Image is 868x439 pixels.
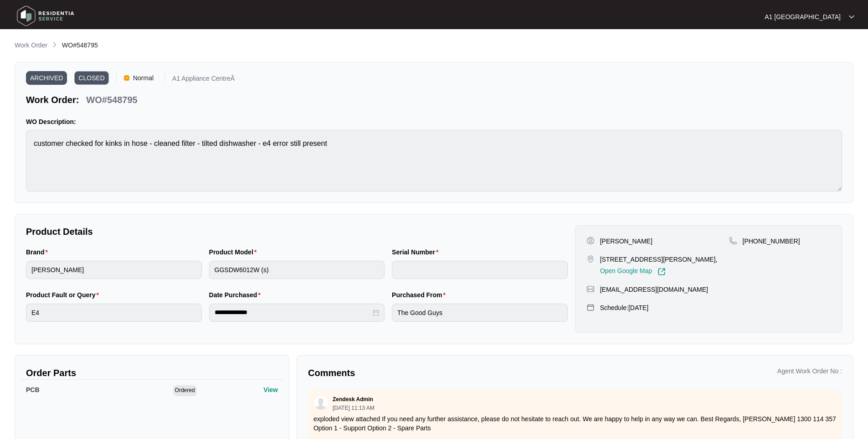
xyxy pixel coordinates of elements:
[392,248,442,257] label: Serial Number
[392,261,568,279] input: Serial Number
[215,308,371,317] input: Date Purchased
[586,237,595,245] img: user-pin
[209,261,385,279] input: Product Model
[26,225,568,238] p: Product Details
[600,303,648,312] p: Schedule: [DATE]
[209,248,261,257] label: Product Model
[333,405,375,411] p: [DATE] 11:13 AM
[15,41,47,50] p: Work Order
[26,386,40,393] span: PCB
[600,268,666,276] a: Open Google Map
[209,290,264,300] label: Date Purchased
[600,285,708,294] p: [EMAIL_ADDRESS][DOMAIN_NAME]
[263,385,278,394] p: View
[313,414,837,433] p: exploded view attached If you need any further assistance, please do not hesitate to reach out. W...
[600,237,652,246] p: [PERSON_NAME]
[314,396,328,410] img: user.svg
[26,130,842,191] textarea: customer checked for kinks in hose - cleaned filter - tilted dishwasher - e4 error still present
[743,237,800,246] p: [PHONE_NUMBER]
[849,15,854,19] img: dropdown arrow
[51,41,58,48] img: chevron-right
[129,71,157,85] span: Normal
[308,367,569,379] p: Comments
[124,75,129,81] img: Vercel Logo
[729,237,737,245] img: map-pin
[26,304,202,322] input: Product Fault or Query
[600,255,718,264] p: [STREET_ADDRESS][PERSON_NAME],
[26,367,278,379] p: Order Parts
[765,12,841,21] p: A1 [GEOGRAPHIC_DATA]
[392,304,568,322] input: Purchased From
[74,71,109,85] span: CLOSED
[172,75,235,85] p: A1 Appliance CentreÂ
[586,285,595,293] img: map-pin
[26,261,202,279] input: Brand
[586,255,595,263] img: map-pin
[173,385,197,396] span: Ordered
[657,268,666,276] img: Link-External
[86,93,137,106] p: WO#548795
[14,2,77,30] img: residentia service logo
[26,93,79,106] p: Work Order:
[586,303,595,311] img: map-pin
[26,71,67,85] span: ARCHIVED
[13,41,49,51] a: Work Order
[26,117,842,126] p: WO Description:
[777,367,842,376] p: Agent Work Order No :
[392,290,449,300] label: Purchased From
[26,248,51,257] label: Brand
[62,41,98,49] span: WO#548795
[333,396,373,403] p: Zendesk Admin
[26,290,103,300] label: Product Fault or Query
